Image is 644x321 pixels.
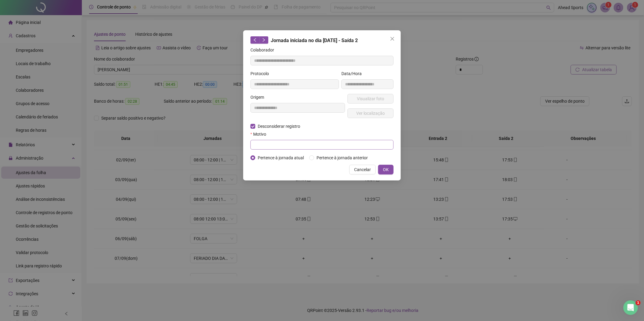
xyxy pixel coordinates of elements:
[250,47,278,53] label: Colaborador
[623,300,638,315] iframe: Intercom live chat
[347,108,394,118] button: Ver localização
[314,154,370,161] span: Pertence à jornada anterior
[349,165,376,174] button: Cancelar
[390,36,395,41] span: close
[250,36,260,44] button: left
[341,70,366,77] label: Data/Hora
[250,70,273,77] label: Protocolo
[259,36,268,44] button: right
[253,38,257,42] span: left
[354,166,371,173] span: Cancelar
[383,166,389,173] span: OK
[255,154,306,161] span: Pertence à jornada atual
[347,94,394,104] button: Visualizar foto
[250,94,268,101] label: Origem
[255,123,303,130] span: Desconsiderar registro
[636,300,641,305] span: 1
[378,165,394,174] button: OK
[250,131,270,137] label: Motivo
[250,36,394,44] div: Jornada iniciada no dia [DATE] - Saída 2
[387,34,397,44] button: Close
[262,38,266,42] span: right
